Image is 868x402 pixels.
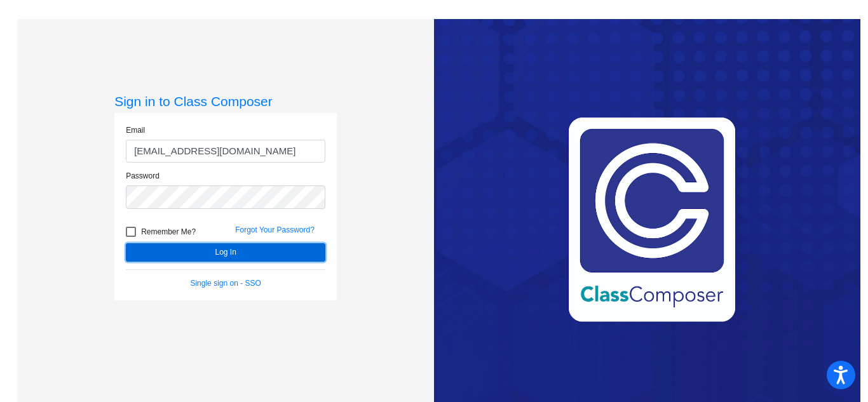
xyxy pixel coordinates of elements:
button: Log In [126,243,325,262]
a: Forgot Your Password? [235,225,315,234]
label: Email [126,124,145,136]
label: Password [126,170,159,182]
a: Single sign on - SSO [190,279,261,288]
h3: Sign in to Class Composer [114,93,337,109]
span: Remember Me? [141,224,196,239]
